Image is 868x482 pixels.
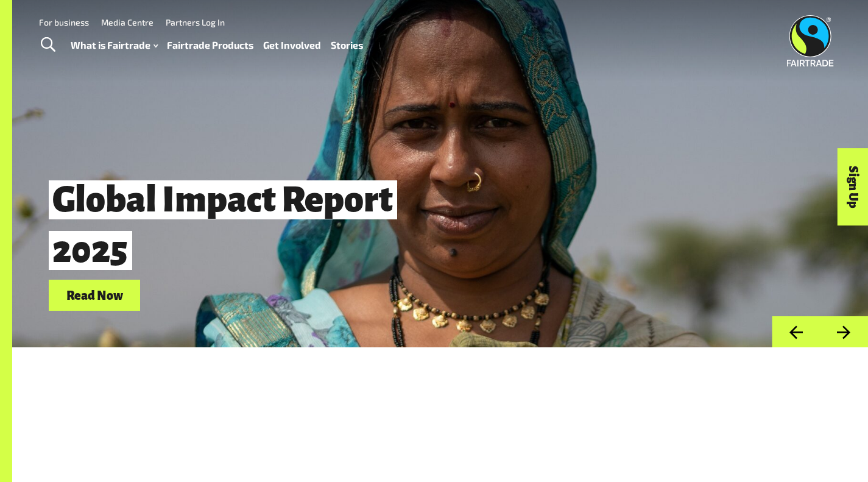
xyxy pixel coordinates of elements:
a: What is Fairtrade [71,37,158,54]
span: Global Impact Report 2025 [49,180,397,270]
a: Media Centre [101,17,153,27]
a: Stories [331,37,363,54]
img: Fairtrade Australia New Zealand logo [787,15,834,66]
a: For business [39,17,89,27]
a: Fairtrade Products [167,37,253,54]
a: Toggle Search [33,30,63,60]
button: Next [820,316,868,347]
a: Get Involved [263,37,321,54]
button: Previous [772,316,820,347]
a: Partners Log In [166,17,225,27]
a: Read Now [49,280,140,311]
